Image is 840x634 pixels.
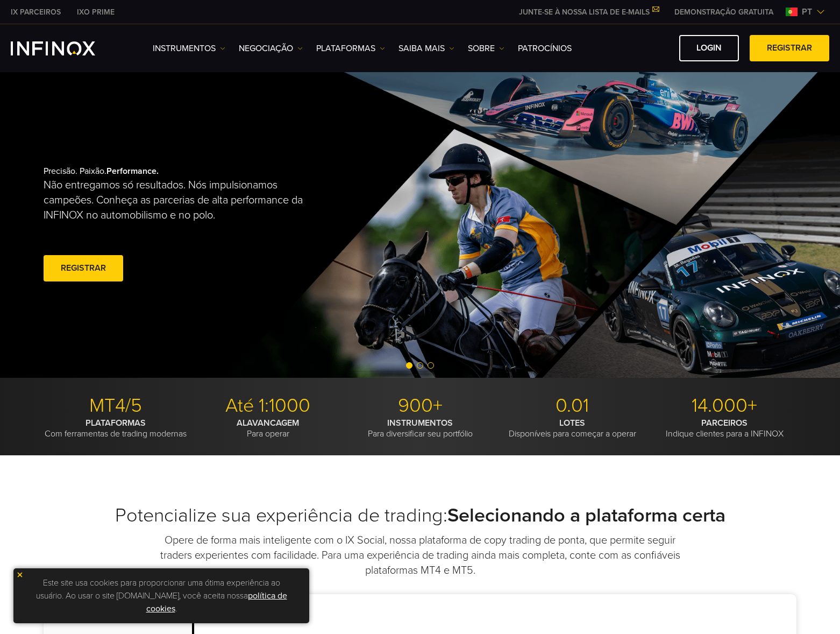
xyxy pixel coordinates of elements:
a: INFINOX Logo [11,41,120,55]
a: Instrumentos [153,42,225,55]
p: Disponíveis para começar a operar [500,418,644,439]
strong: INSTRUMENTOS [387,418,453,428]
p: 0.01 [500,394,644,418]
p: Até 1:1000 [196,394,340,418]
strong: LOTES [559,418,585,428]
strong: PLATAFORMAS [86,418,146,428]
p: Não entregamos só resultados. Nós impulsionamos campeões. Conheça as parcerias de alta performanc... [44,178,315,223]
a: PLATAFORMAS [316,42,385,55]
a: JUNTE-SE À NOSSA LISTA DE E-MAILS [511,8,666,17]
a: NEGOCIAÇÃO [239,42,303,55]
div: Precisão. Paixão. [44,149,382,301]
p: 900+ [348,394,492,418]
p: Opere de forma mais inteligente com o IX Social, nossa plataforma de copy trading de ponta, que p... [159,533,681,578]
h2: Potencialize sua experiência de trading: [44,504,796,527]
a: INFINOX [69,6,123,18]
a: INFINOX MENU [666,6,781,18]
p: Este site usa cookies para proporcionar uma ótima experiência ao usuário. Ao usar o site [DOMAIN_... [19,574,304,618]
a: Login [679,35,739,61]
strong: Selecionando a plataforma certa [447,504,725,527]
p: Indique clientes para a INFINOX [652,418,796,439]
strong: PARCEIROS [701,418,748,428]
span: pt [798,5,816,18]
a: INFINOX [3,6,69,18]
p: Com ferramentas de trading modernas [44,418,188,439]
span: Go to slide 2 [417,362,423,369]
a: Saiba mais [398,42,454,55]
a: Patrocínios [518,42,572,55]
strong: ALAVANCAGEM [237,418,299,428]
p: MT4/5 [44,394,188,418]
p: Para diversificar seu portfólio [348,418,492,439]
a: Registrar [44,255,123,281]
span: Go to slide 3 [428,362,434,369]
a: SOBRE [468,42,504,55]
strong: Performance. [106,166,159,177]
span: Go to slide 1 [406,362,412,369]
p: 14.000+ [652,394,796,418]
img: yellow close icon [16,571,24,579]
a: Registrar [750,35,829,61]
p: Para operar [196,418,340,439]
